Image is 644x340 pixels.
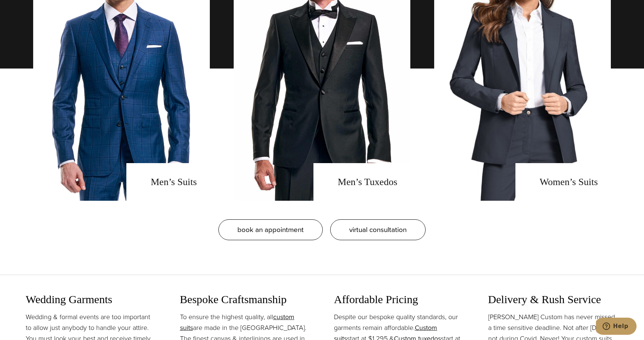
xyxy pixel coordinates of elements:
[488,293,619,306] h3: Delivery & Rush Service
[334,293,464,306] h3: Affordable Pricing
[218,219,323,240] a: book an appointment
[596,318,637,336] iframe: Opens a widget where you can chat to one of our agents
[349,224,407,235] span: virtual consultation
[237,224,304,235] span: book an appointment
[180,293,310,306] h3: Bespoke Craftsmanship
[330,219,426,240] a: virtual consultation
[26,293,156,306] h3: Wedding Garments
